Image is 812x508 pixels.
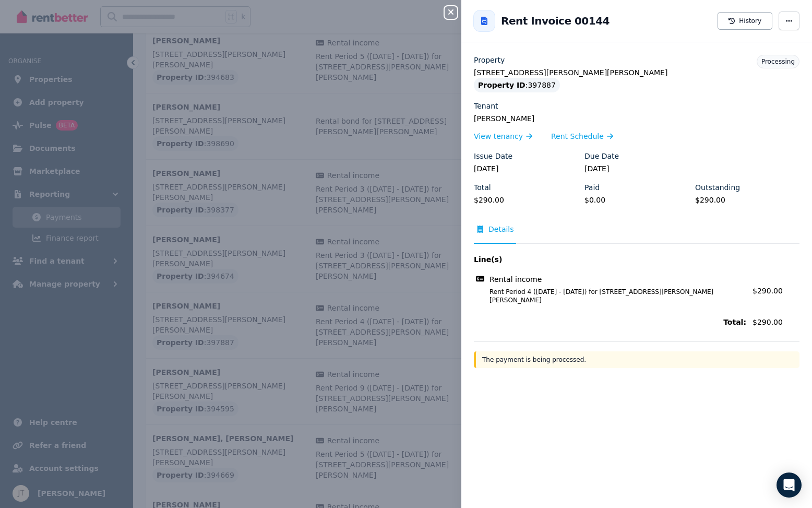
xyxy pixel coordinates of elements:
[478,80,526,90] span: Property ID
[477,288,746,304] span: Rent Period 4 ([DATE] - [DATE]) for [STREET_ADDRESS][PERSON_NAME][PERSON_NAME]
[761,58,795,65] span: Processing
[474,67,799,78] legend: [STREET_ADDRESS][PERSON_NAME][PERSON_NAME]
[584,163,689,174] legend: [DATE]
[695,195,799,205] legend: $290.00
[584,182,600,193] label: Paid
[551,131,613,141] a: Rent Schedule
[474,101,498,111] label: Tenant
[753,317,799,327] span: $290.00
[777,472,802,498] div: Open Intercom Messenger
[474,317,746,327] span: Total:
[489,274,542,285] span: Rental income
[474,254,746,265] span: Line(s)
[474,131,523,141] span: View tenancy
[474,131,532,141] a: View tenancy
[584,195,689,205] legend: $0.00
[488,224,514,234] span: Details
[474,351,799,368] div: The payment is being processed.
[695,182,740,193] label: Outstanding
[474,78,560,92] div: : 397887
[474,113,799,124] legend: [PERSON_NAME]
[474,195,578,205] legend: $290.00
[551,131,604,141] span: Rent Schedule
[474,182,491,193] label: Total
[474,163,578,174] legend: [DATE]
[718,12,772,30] button: History
[753,287,783,295] span: $290.00
[474,55,505,65] label: Property
[584,151,619,161] label: Due Date
[501,14,610,28] h2: Rent Invoice 00144
[474,224,799,244] nav: Tabs
[474,151,512,161] label: Issue Date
